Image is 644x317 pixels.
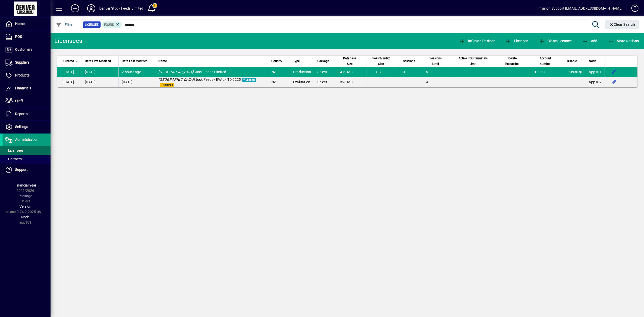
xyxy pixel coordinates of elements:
[271,58,282,64] span: Country
[158,70,226,74] span: Stock Feeds Limited
[567,58,583,64] div: Billable
[3,56,51,69] a: Suppliers
[85,22,99,27] span: Licensee
[118,77,155,87] td: [DATE]
[610,78,618,86] button: Edit
[15,138,38,142] span: Administration
[15,73,30,77] span: Products
[426,56,449,67] div: Sessions Limit
[271,58,287,64] div: Country
[605,20,639,29] button: Clear
[158,70,194,74] em: [GEOGRAPHIC_DATA]
[19,204,31,208] span: Version
[589,80,602,84] span: app102.prod.infusionbusinesssoftware.com
[501,56,528,67] div: Delete Requested
[537,36,573,45] button: Clone Licensee
[118,67,155,77] td: 2 hours ago
[340,56,359,67] span: Database Size
[15,168,28,172] span: Support
[400,67,423,77] td: 3
[337,67,367,77] td: 479 MB
[56,23,73,27] span: Filter
[268,67,290,77] td: NZ
[3,18,51,30] a: Home
[3,155,51,163] a: Partners
[317,58,334,64] div: Package
[367,67,400,77] td: 1.1 GB
[607,36,640,45] button: More Options
[67,4,83,13] button: Add
[403,58,415,64] span: Sessions
[314,77,337,87] td: Select
[83,4,99,13] button: Profile
[403,58,420,64] div: Sessions
[293,58,311,64] div: Type
[459,39,495,43] span: Infusion Partner
[456,56,490,67] span: Active POS Terminals Limit
[3,146,51,155] a: Licensees
[268,77,290,87] td: NZ
[102,21,122,28] mat-chip: Found Status: Found
[14,183,36,187] span: Financial Year
[158,58,167,64] span: Name
[426,56,445,67] span: Sessions Limit
[290,77,314,87] td: Evaluation
[568,70,583,74] span: Pending
[3,121,51,133] a: Settings
[82,67,118,77] td: [DATE]
[5,148,23,152] span: Licensees
[122,58,152,64] div: Data Last Modified
[18,194,32,198] span: Package
[57,67,82,77] td: [DATE]
[423,77,452,87] td: 4
[423,67,452,77] td: 5
[3,69,51,82] a: Products
[15,35,22,39] span: POS
[534,56,561,67] div: Account number
[15,112,28,116] span: Reports
[158,58,265,64] div: Name
[589,58,596,64] span: Node
[3,82,51,95] a: Financials
[5,157,22,161] span: Partners
[589,58,602,64] div: Node
[623,68,631,76] button: More options
[370,56,397,67] div: Search Index Size
[3,164,51,176] a: Support
[15,99,23,103] span: Staff
[456,56,495,67] div: Active POS Terminals Limit
[505,39,528,43] span: Licensee
[85,58,115,64] div: Data First Modified
[314,67,337,77] td: Select
[99,4,144,12] div: Denver Stock Feeds Limited
[85,58,111,64] span: Data First Modified
[501,56,524,67] span: Delete Requested
[242,78,256,82] span: Locked
[609,22,635,27] span: Clear Search
[3,43,51,56] a: Customers
[317,58,329,64] span: Package
[63,58,79,64] div: Created
[337,77,367,87] td: 398 MB
[3,95,51,108] a: Staff
[15,125,28,129] span: Settings
[104,23,114,27] span: Found
[54,37,82,45] div: Licensees
[15,47,32,51] span: Customers
[504,36,530,45] button: Licensee
[290,67,314,77] td: Production
[370,56,392,67] span: Search Index Size
[158,77,194,82] em: [GEOGRAPHIC_DATA]
[3,108,51,120] a: Reports
[15,60,30,64] span: Suppliers
[15,86,31,90] span: Financials
[57,77,82,87] td: [DATE]
[589,70,602,74] span: app101.prod.infusionbusinesssoftware.com
[608,39,639,43] span: More Options
[3,31,51,43] a: POS
[581,36,599,45] button: Add
[63,58,74,64] span: Created
[122,58,148,64] span: Data Last Modified
[293,58,300,64] span: Type
[537,4,623,12] div: Infusion Support [EMAIL_ADDRESS][DOMAIN_NAME]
